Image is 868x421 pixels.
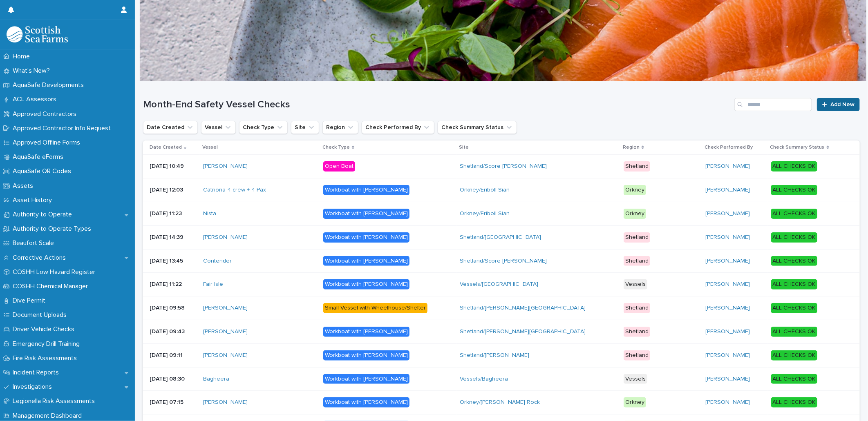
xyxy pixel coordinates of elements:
p: Driver Vehicle Checks [9,325,81,333]
a: [PERSON_NAME] [705,210,750,217]
div: ALL CHECKS OK [771,256,817,266]
p: Check Performed By [705,143,753,152]
tr: [DATE] 13:45Contender Workboat with [PERSON_NAME]Shetland/Score [PERSON_NAME] Shetland[PERSON_NAM... [143,249,860,273]
tr: [DATE] 07:15[PERSON_NAME] Workboat with [PERSON_NAME]Orkney/[PERSON_NAME] Rock Orkney[PERSON_NAME... [143,391,860,414]
div: ALL CHECKS OK [771,161,817,172]
p: Management Dashboard [9,412,88,420]
div: ALL CHECKS OK [771,303,817,313]
a: Shetland/Score [PERSON_NAME] [460,258,547,265]
a: [PERSON_NAME] [705,399,750,406]
a: [PERSON_NAME] [705,187,750,194]
p: AquaSafe eForms [9,153,70,161]
p: [DATE] 11:22 [150,281,197,288]
div: Orkney [624,397,646,408]
tr: [DATE] 09:11[PERSON_NAME] Workboat with [PERSON_NAME]Shetland/[PERSON_NAME] Shetland[PERSON_NAME]... [143,343,860,367]
p: Legionella Risk Assessments [9,397,101,405]
a: Vessels/[GEOGRAPHIC_DATA] [460,281,539,288]
button: Check Performed By [362,121,434,134]
tr: [DATE] 11:23Nista Workboat with [PERSON_NAME]Orkney/Eriboll Sian Orkney[PERSON_NAME] ALL CHECKS OK [143,202,860,225]
div: Orkney [624,209,646,219]
a: [PERSON_NAME] [705,258,750,265]
a: [PERSON_NAME] [705,328,750,335]
button: Vessel [201,121,236,134]
div: Shetland [624,256,650,266]
p: Check Type [322,143,350,152]
div: ALL CHECKS OK [771,279,817,290]
div: Vessels [624,279,647,290]
div: Workboat with [PERSON_NAME] [323,232,409,243]
tr: [DATE] 14:39[PERSON_NAME] Workboat with [PERSON_NAME]Shetland/[GEOGRAPHIC_DATA] Shetland[PERSON_N... [143,225,860,249]
tr: [DATE] 11:22Fair Isle Workboat with [PERSON_NAME]Vessels/[GEOGRAPHIC_DATA] Vessels[PERSON_NAME] A... [143,273,860,296]
div: Search [734,98,812,111]
p: Fire Risk Assessments [9,354,83,362]
div: Workboat with [PERSON_NAME] [323,397,409,408]
p: Beaufort Scale [9,239,60,247]
div: Workboat with [PERSON_NAME] [323,185,409,195]
a: Fair Isle [203,281,223,288]
a: [PERSON_NAME] [203,234,248,241]
div: Workboat with [PERSON_NAME] [323,279,409,290]
div: ALL CHECKS OK [771,232,817,243]
p: Authority to Operate Types [9,225,98,233]
tr: [DATE] 09:58[PERSON_NAME] Small Vessel with Wheelhouse/ShelterShetland/[PERSON_NAME][GEOGRAPHIC_D... [143,296,860,320]
p: Incident Reports [9,369,65,376]
p: Approved Contractors [9,110,83,118]
a: [PERSON_NAME] [705,163,750,170]
tr: [DATE] 09:43[PERSON_NAME] Workboat with [PERSON_NAME]Shetland/[PERSON_NAME][GEOGRAPHIC_DATA] Shet... [143,320,860,343]
p: Assets [9,182,40,190]
button: Site [291,121,319,134]
div: Shetland [624,303,650,313]
p: COSHH Chemical Manager [9,283,94,290]
p: Authority to Operate [9,211,78,218]
p: AquaSafe QR Codes [9,167,78,175]
p: Investigations [9,383,58,391]
button: Check Type [239,121,288,134]
a: Shetland/[PERSON_NAME] [460,352,530,359]
div: Open Boat [323,161,355,172]
a: [PERSON_NAME] [705,376,750,383]
div: Workboat with [PERSON_NAME] [323,374,409,384]
a: Shetland/Score [PERSON_NAME] [460,163,547,170]
h1: Month-End Safety Vessel Checks [143,99,731,111]
p: [DATE] 09:58 [150,305,197,312]
div: Workboat with [PERSON_NAME] [323,209,409,219]
a: Vessels/Bagheera [460,376,508,383]
div: Workboat with [PERSON_NAME] [323,327,409,337]
a: Shetland/[PERSON_NAME][GEOGRAPHIC_DATA] [460,305,586,312]
a: Shetland/[GEOGRAPHIC_DATA] [460,234,541,241]
p: Document Uploads [9,311,73,319]
p: [DATE] 11:23 [150,210,197,217]
a: Bagheera [203,376,229,383]
a: Orkney/Eriboll Sian [460,210,510,217]
p: Check Summary Status [770,143,825,152]
p: Dive Permit [9,297,52,305]
p: Home [9,53,36,60]
p: [DATE] 09:43 [150,328,197,335]
p: Corrective Actions [9,254,72,262]
div: ALL CHECKS OK [771,209,817,219]
div: Orkney [624,185,646,195]
p: Approved Offline Forms [9,139,87,147]
p: Vessel [202,143,218,152]
div: Workboat with [PERSON_NAME] [323,350,409,361]
button: Region [322,121,358,134]
a: [PERSON_NAME] [203,352,248,359]
p: Emergency Drill Training [9,340,86,348]
a: Orkney/Eriboll Sian [460,187,510,194]
p: [DATE] 07:15 [150,399,197,406]
a: Shetland/[PERSON_NAME][GEOGRAPHIC_DATA] [460,328,586,335]
div: ALL CHECKS OK [771,397,817,408]
p: COSHH Low Hazard Register [9,268,102,276]
div: Shetland [624,232,650,243]
a: [PERSON_NAME] [203,163,248,170]
img: bPIBxiqnSb2ggTQWdOVV [7,26,68,42]
a: Catriona 4 crew + 4 Pax [203,187,266,194]
div: Shetland [624,161,650,172]
div: Small Vessel with Wheelhouse/Shelter [323,303,427,313]
div: ALL CHECKS OK [771,327,817,337]
div: ALL CHECKS OK [771,374,817,384]
a: [PERSON_NAME] [705,234,750,241]
p: What's New? [9,67,56,75]
p: [DATE] 14:39 [150,234,197,241]
p: [DATE] 13:45 [150,258,197,265]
